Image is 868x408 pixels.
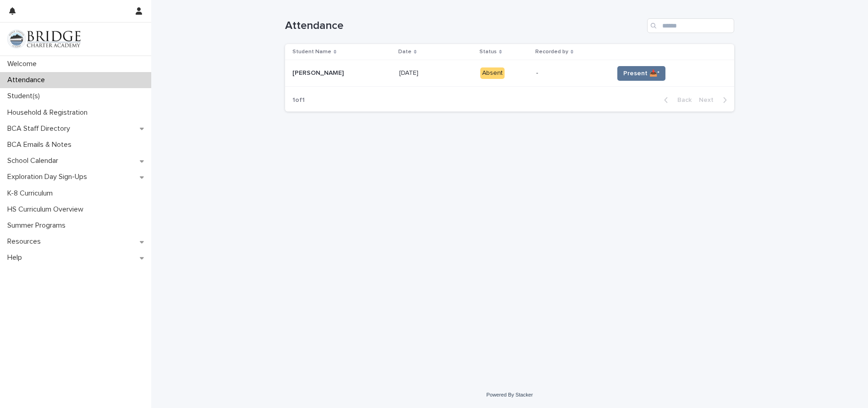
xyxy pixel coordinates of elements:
h1: Attendance [285,19,643,33]
span: Present 📥* [623,69,659,78]
p: Recorded by [535,47,568,57]
p: BCA Staff Directory [4,124,77,133]
p: Resources [4,237,48,246]
p: Summer Programs [4,221,73,230]
p: Student Name [292,47,331,57]
input: Search [647,18,734,33]
p: Help [4,253,29,262]
p: - [536,69,606,77]
button: Present 📥* [617,66,665,81]
span: Back [672,97,692,103]
tr: [PERSON_NAME][PERSON_NAME] [DATE][DATE] Absent-Present 📥* [285,60,734,87]
p: [DATE] [399,67,420,77]
p: Student(s) [4,92,47,101]
p: HS Curriculum Overview [4,205,91,214]
p: Attendance [4,76,52,84]
p: BCA Emails & Notes [4,140,79,149]
p: Welcome [4,60,44,68]
p: School Calendar [4,156,66,165]
button: Next [695,96,734,104]
p: [PERSON_NAME] [292,67,346,77]
button: Back [657,96,695,104]
p: Date [398,47,412,57]
span: Next [699,97,719,103]
p: Status [479,47,497,57]
img: V1C1m3IdTEidaUdm9Hs0 [7,30,81,48]
p: Household & Registration [4,108,95,117]
div: Absent [480,67,505,79]
p: 1 of 1 [285,89,312,112]
a: Powered By Stacker [486,392,533,397]
p: Exploration Day Sign-Ups [4,173,94,181]
p: K-8 Curriculum [4,189,60,198]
